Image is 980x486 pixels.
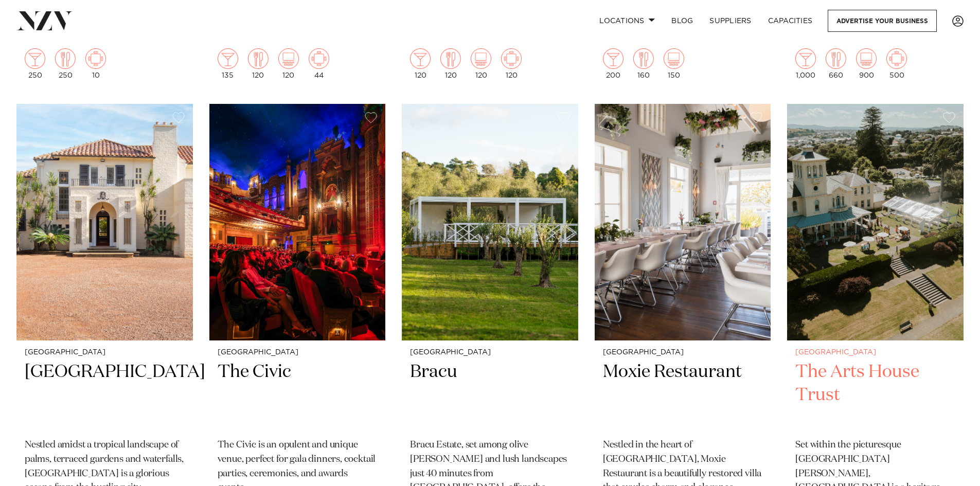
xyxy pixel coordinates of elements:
img: cocktail.png [25,48,45,69]
div: 1,000 [795,48,816,79]
img: dining.png [633,48,654,69]
div: 250 [55,48,76,79]
img: cocktail.png [795,48,816,69]
img: cocktail.png [410,48,431,69]
a: Capacities [760,10,821,32]
div: 250 [25,48,45,79]
div: 900 [856,48,877,79]
img: theatre.png [278,48,299,69]
img: theatre.png [664,48,684,69]
img: meeting.png [886,48,907,69]
div: 120 [440,48,461,79]
img: theatre.png [856,48,877,69]
a: Locations [591,10,663,32]
div: 660 [826,48,846,79]
div: 135 [218,48,238,79]
div: 500 [886,48,907,79]
img: meeting.png [85,48,106,69]
h2: Bracu [410,361,570,430]
div: 120 [501,48,522,79]
small: [GEOGRAPHIC_DATA] [410,349,570,356]
small: [GEOGRAPHIC_DATA] [603,349,763,356]
div: 200 [603,48,623,79]
h2: The Civic [218,361,378,430]
img: cocktail.png [603,48,623,69]
img: nzv-logo.png [16,11,73,30]
h2: Moxie Restaurant [603,361,763,430]
img: dining.png [248,48,269,69]
img: cocktail.png [218,48,238,69]
img: dining.png [440,48,461,69]
img: theatre.png [471,48,491,69]
a: Advertise your business [828,10,937,32]
div: 10 [85,48,106,79]
h2: [GEOGRAPHIC_DATA] [25,361,185,430]
h2: The Arts House Trust [795,361,955,430]
small: [GEOGRAPHIC_DATA] [795,349,955,356]
a: BLOG [663,10,701,32]
img: dining.png [55,48,76,69]
a: SUPPLIERS [701,10,759,32]
img: meeting.png [309,48,329,69]
div: 150 [664,48,684,79]
div: 120 [471,48,491,79]
div: 120 [278,48,299,79]
small: [GEOGRAPHIC_DATA] [25,349,185,356]
img: dining.png [826,48,846,69]
div: 160 [633,48,654,79]
div: 44 [309,48,329,79]
img: meeting.png [501,48,522,69]
div: 120 [410,48,431,79]
div: 120 [248,48,269,79]
small: [GEOGRAPHIC_DATA] [218,349,378,356]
